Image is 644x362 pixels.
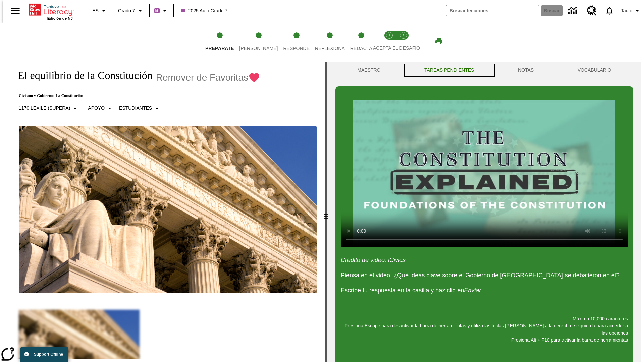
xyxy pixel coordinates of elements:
[11,93,260,98] p: Civismo y Gobierno: La Constitución
[234,23,283,60] button: Lee step 2 of 5
[85,102,116,114] button: Tipo de apoyo, Apoyo
[341,257,406,263] em: Crédito de video: iCivics
[16,102,82,114] button: Seleccione Lexile, 1170 Lexile (Supera)
[341,286,628,295] p: Escribe tu respuesta en la casilla y haz clic en .
[283,46,310,51] span: Responde
[315,46,345,51] span: Reflexiona
[89,5,111,17] button: Lenguaje: ES, Selecciona un idioma
[464,287,481,294] em: Enviar
[310,23,350,60] button: Reflexiona step 4 of 5
[156,72,248,83] span: Remover de Favoritas
[325,62,327,362] div: Pulsa la tecla de intro o la barra espaciadora y luego presiona las flechas de derecha e izquierd...
[402,62,496,78] button: TAREAS PENDIENTES
[402,34,404,37] text: 2
[341,315,628,322] p: Máximo 10,000 caracteres
[583,2,601,20] a: Centro de recursos, Se abrirá en una pestaña nueva.
[34,352,63,357] span: Support Offline
[555,62,633,78] button: VOCABULARIO
[380,23,399,60] button: Acepta el desafío lee step 1 of 2
[341,322,628,337] p: Presiona Escape para desactivar la barra de herramientas y utiliza las teclas [PERSON_NAME] a la ...
[29,2,73,20] div: Portada
[156,72,260,83] button: Remover de Favoritas - El equilibrio de la Constitución
[181,7,228,14] span: 2025 Auto Grade 7
[446,5,539,16] input: Buscar campo
[3,62,325,359] div: reading
[47,16,73,20] span: Edición de NJ
[618,5,644,17] button: Perfil/Configuración
[5,1,25,21] button: Abrir el menú lateral
[335,62,402,78] button: Maestro
[428,35,449,47] button: Imprimir
[341,337,628,344] p: Presiona Alt + F10 para activar la barra de herramientas
[19,105,70,112] p: 1170 Lexile (Supera)
[621,7,632,14] span: Tauto
[350,46,372,51] span: Redacta
[278,23,315,60] button: Responde step 3 of 5
[205,46,234,51] span: Prepárate
[335,62,633,78] div: Instructional Panel Tabs
[496,62,556,78] button: NOTAS
[394,23,413,60] button: Acepta el desafío contesta step 2 of 2
[20,347,68,362] button: Support Offline
[200,23,239,60] button: Prepárate step 1 of 5
[119,105,152,112] p: Estudiantes
[92,7,99,14] span: ES
[116,102,164,114] button: Seleccionar estudiante
[118,7,135,14] span: Grado 7
[155,6,159,15] span: B
[601,2,618,19] a: Notificaciones
[564,2,583,20] a: Centro de información
[115,5,147,17] button: Grado: Grado 7, Elige un grado
[11,69,153,82] h1: El equilibrio de la Constitución
[341,271,628,280] p: Piensa en el video. ¿Qué ideas clave sobre el Gobierno de [GEOGRAPHIC_DATA] se debatieron en él?
[345,23,378,60] button: Redacta step 5 of 5
[152,5,171,17] button: Boost El color de la clase es morado/púrpura. Cambiar el color de la clase.
[19,126,317,294] img: El edificio del Tribunal Supremo de Estados Unidos ostenta la frase "Igualdad de justicia bajo la...
[388,34,390,37] text: 1
[239,46,278,51] span: [PERSON_NAME]
[88,105,105,112] p: Apoyo
[373,45,420,51] span: ACEPTA EL DESAFÍO
[3,5,98,11] body: Máximo 10,000 caracteres Presiona Escape para desactivar la barra de herramientas y utiliza las t...
[327,62,641,362] div: activity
